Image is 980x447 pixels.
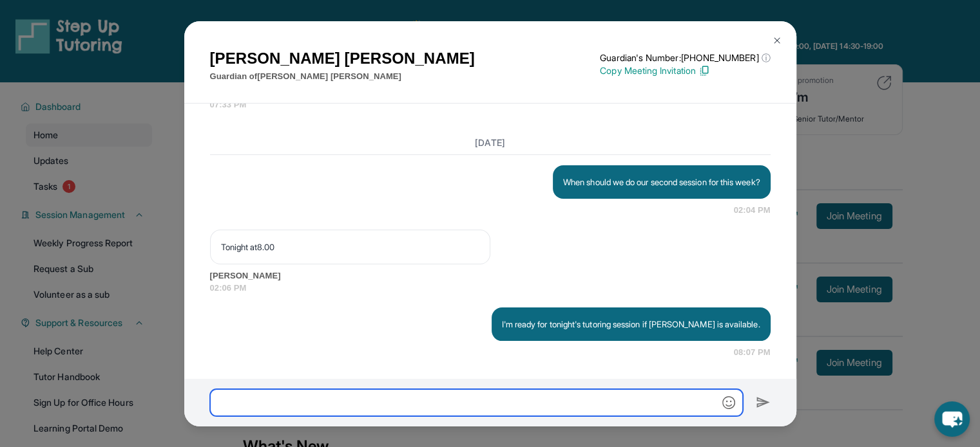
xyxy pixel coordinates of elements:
span: 08:07 PM [734,346,771,359]
img: Copy Icon [698,65,710,77]
p: When should we do our second session for this week? [563,176,760,188]
p: Tonight at8.00 [221,241,479,253]
span: [PERSON_NAME] [210,269,771,282]
img: Emoji [722,396,735,409]
span: 02:06 PM [210,282,771,295]
span: 07:33 PM [210,98,771,111]
p: I'm ready for tonight's tutoring session if [PERSON_NAME] is available. [502,318,760,331]
span: 02:04 PM [734,204,771,217]
h1: [PERSON_NAME] [PERSON_NAME] [210,47,475,70]
img: Close Icon [772,35,782,46]
p: Guardian's Number: [PHONE_NUMBER] [600,51,770,64]
h3: [DATE] [210,136,771,149]
button: chat-button [934,401,970,437]
img: Send icon [756,395,771,410]
p: Guardian of [PERSON_NAME] [PERSON_NAME] [210,70,475,83]
span: ⓘ [761,51,770,64]
p: Copy Meeting Invitation [600,64,770,77]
